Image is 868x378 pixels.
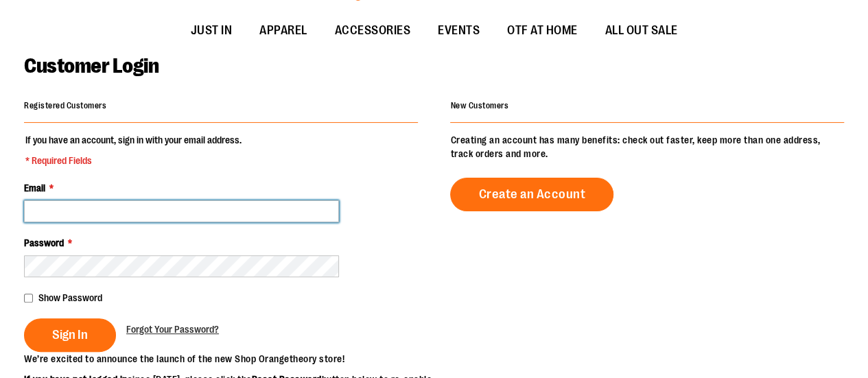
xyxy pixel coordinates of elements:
[450,133,844,161] p: Creating an account has many benefits: check out faster, keep more than one address, track orders...
[605,15,678,46] span: ALL OUT SALE
[126,322,219,336] a: Forgot Your Password?
[507,15,578,46] span: OTF AT HOME
[52,327,88,342] span: Sign In
[191,15,233,46] span: JUST IN
[24,237,64,248] span: Password
[450,178,613,211] a: Create an Account
[335,15,411,46] span: ACCESSORIES
[24,133,243,167] legend: If you have an account, sign in with your email address.
[24,182,45,193] span: Email
[24,352,434,366] p: We’re excited to announce the launch of the new Shop Orangetheory store!
[38,292,102,303] span: Show Password
[25,154,242,167] span: * Required Fields
[450,101,508,110] strong: New Customers
[24,54,159,78] span: Customer Login
[438,15,480,46] span: EVENTS
[126,324,219,335] span: Forgot Your Password?
[24,101,106,110] strong: Registered Customers
[478,187,585,202] span: Create an Account
[24,318,116,352] button: Sign In
[259,15,307,46] span: APPAREL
